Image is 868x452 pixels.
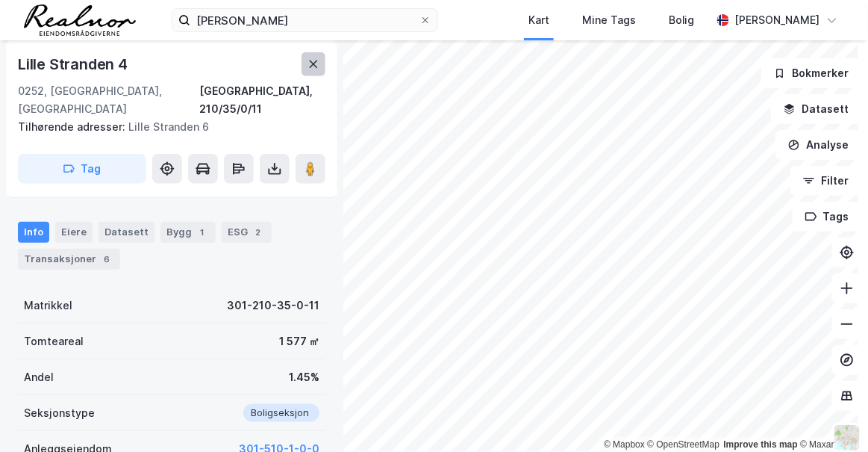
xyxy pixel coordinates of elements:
div: 0252, [GEOGRAPHIC_DATA], [GEOGRAPHIC_DATA] [18,82,199,118]
button: Datasett [771,94,862,124]
div: Andel [24,368,54,386]
div: Seksjonstype [24,404,95,422]
span: Tilhørende adresser: [18,120,128,133]
a: Improve this map [724,439,798,450]
div: 1 577 ㎡ [279,332,319,350]
div: Lille Stranden 4 [18,52,131,76]
div: Eiere [55,222,93,243]
div: Bygg [160,222,216,243]
div: Kontrollprogram for chat [793,380,868,452]
div: Tomteareal [24,332,84,350]
img: realnor-logo.934646d98de889bb5806.png [24,4,136,36]
div: 6 [99,252,114,267]
div: Matrikkel [24,297,72,315]
div: Datasett [99,222,154,243]
div: Mine Tags [582,11,636,29]
button: Bokmerker [761,58,862,88]
div: Info [18,222,49,243]
button: Tag [18,154,146,184]
div: Lille Stranden 6 [18,118,313,136]
a: OpenStreetMap [648,439,720,450]
div: ESG [222,222,272,243]
div: Kart [528,11,549,29]
div: [GEOGRAPHIC_DATA], 210/35/0/11 [199,82,325,118]
a: Mapbox [604,439,645,450]
div: 1.45% [289,368,319,386]
div: 301-210-35-0-11 [227,297,319,315]
div: 1 [195,225,210,240]
div: Bolig [669,11,695,29]
input: Søk på adresse, matrikkel, gårdeiere, leietakere eller personer [190,9,419,31]
iframe: Chat Widget [793,380,868,452]
div: [PERSON_NAME] [735,11,820,29]
button: Filter [790,166,862,196]
button: Tags [793,202,862,232]
div: 2 [251,225,266,240]
div: Transaksjoner [18,249,120,270]
button: Analyse [775,130,862,160]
